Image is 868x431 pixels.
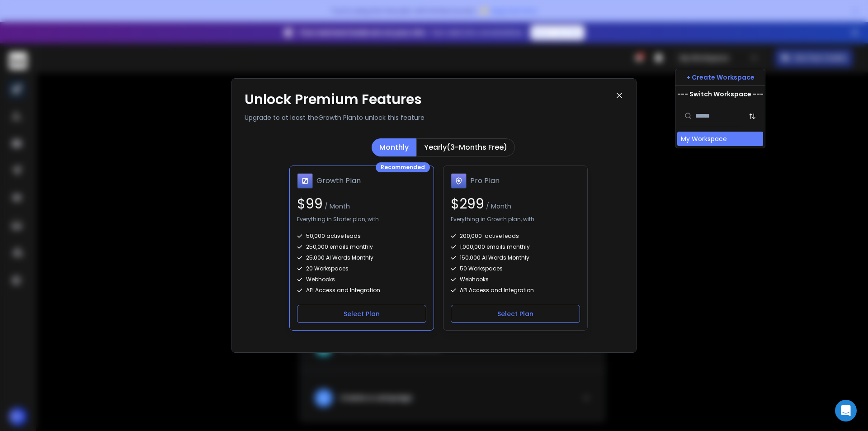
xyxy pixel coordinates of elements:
[451,173,467,189] img: Pro Plan icon
[297,276,426,283] div: Webhooks
[297,254,426,261] div: 25,000 AI Words Monthly
[451,216,534,225] p: Everything in Growth plan, with
[297,265,426,272] div: 20 Workspaces
[297,194,323,213] span: $ 99
[451,254,580,261] div: 150,000 AI Words Monthly
[484,202,511,211] span: / Month
[451,232,580,240] div: 200,000 active leads
[451,265,580,272] div: 50 Workspaces
[297,216,379,225] p: Everything in Starter plan, with
[681,134,727,143] div: My Workspace
[297,243,426,251] div: 250,000 emails monthly
[297,173,313,189] img: Growth Plan icon
[675,69,765,85] button: + Create Workspace
[245,113,615,122] p: Upgrade to at least the Growth Plan to unlock this feature
[451,276,580,283] div: Webhooks
[297,305,426,323] button: Select Plan
[743,107,761,125] button: Sort by Sort A-Z
[451,287,580,294] div: API Access and Integration
[451,305,580,323] button: Select Plan
[451,194,484,213] span: $ 299
[372,138,416,156] button: Monthly
[323,202,350,211] span: / Month
[470,175,500,186] h1: Pro Plan
[686,73,755,82] p: + Create Workspace
[376,162,430,172] div: Recommended
[416,138,515,156] button: Yearly(3-Months Free)
[297,287,426,294] div: API Access and Integration
[245,91,615,108] h1: Unlock Premium Features
[297,232,426,240] div: 50,000 active leads
[677,90,764,99] p: --- Switch Workspace ---
[835,400,857,422] div: Open Intercom Messenger
[316,175,361,186] h1: Growth Plan
[451,243,580,251] div: 1,000,000 emails monthly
